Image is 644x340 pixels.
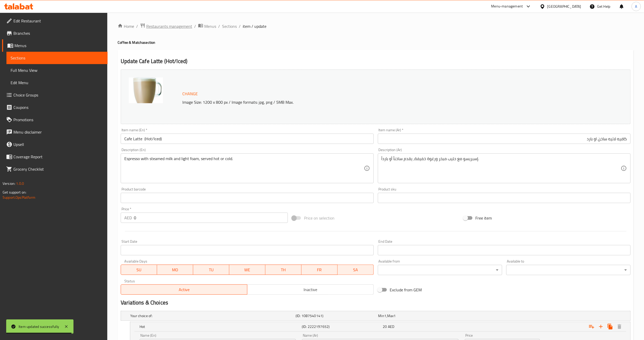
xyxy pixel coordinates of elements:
[378,265,502,275] div: ​
[19,324,59,329] div: Item updated successfully
[134,213,288,223] input: Please enter price
[198,23,216,30] a: Menus
[302,324,381,329] h5: (ID: 2222197652)
[124,156,364,181] textarea: Espresso with steamed milk and light foam, served hot or cold.
[304,266,336,274] span: FR
[182,90,198,98] span: Change
[13,129,103,135] span: Menu disclaimer
[14,42,103,49] span: Menus
[121,311,630,320] div: Expand
[267,266,299,274] span: TH
[491,3,523,10] div: Menu-management
[13,117,103,123] span: Promotions
[378,193,631,203] input: Please enter product sku
[229,265,265,275] button: WE
[476,215,492,221] span: Free item
[157,265,193,275] button: MO
[121,57,631,65] h2: Update Cafe Latte (Hot/Iced)
[204,23,216,29] span: Menus
[384,312,386,319] span: 1
[2,15,108,27] a: Edit Restaurant
[2,27,108,39] a: Branches
[193,265,229,275] button: TU
[378,312,384,319] span: Min
[140,23,192,30] a: Restaurants management
[249,286,372,293] span: Inactive
[13,92,103,98] span: Choice Groups
[118,23,634,30] nav: breadcrumb
[121,265,157,275] button: SU
[13,18,103,24] span: Edit Restaurant
[6,64,108,76] a: Full Menu View
[195,266,227,274] span: TU
[338,265,374,275] button: SA
[301,265,338,275] button: FR
[587,322,596,331] button: Add choice group
[218,23,220,29] li: /
[6,76,108,89] a: Edit Menu
[506,265,631,275] div: ​
[2,163,108,175] a: Grocery Checklist
[11,55,103,61] span: Sections
[2,126,108,138] a: Menu disclaimer
[635,4,637,9] span: A
[2,101,108,114] a: Coupons
[381,156,621,181] textarea: إسبريسو مع حليب مبخر ورغوة خفيفة، يقدم ساخناً أو بارداً.
[247,284,374,295] button: Inactive
[159,266,191,274] span: MO
[121,284,247,295] button: Active
[136,23,138,29] li: /
[118,23,134,29] a: Home
[13,166,103,172] span: Grocery Checklist
[11,80,103,86] span: Edit Menu
[596,322,606,331] button: Add new choice
[130,322,630,331] div: Expand
[140,324,300,329] h5: Hot
[118,40,634,45] h4: Coffee & Matcha section
[16,180,24,187] span: 1.0.0
[304,215,335,221] span: Price on selection
[2,39,108,52] a: Menus
[129,77,163,103] img: mmw_638906120456803705
[13,141,103,147] span: Upsell
[606,322,615,331] button: Clone new choice
[2,89,108,101] a: Choice Groups
[13,154,103,160] span: Coverage Report
[123,286,245,293] span: Active
[146,23,192,29] span: Restaurants management
[547,4,581,9] div: [GEOGRAPHIC_DATA]
[265,265,301,275] button: TH
[3,194,35,201] a: Support.OpsPlatform
[123,266,155,274] span: SU
[180,89,200,99] button: Change
[2,138,108,151] a: Upsell
[3,189,26,196] span: Get support on:
[194,23,196,29] li: /
[13,30,103,36] span: Branches
[2,114,108,126] a: Promotions
[378,313,459,318] div: ,
[388,323,394,330] span: AED
[121,299,631,307] h2: Variations & Choices
[11,67,103,73] span: Full Menu View
[383,323,387,330] span: 20
[2,151,108,163] a: Coverage Report
[231,266,263,274] span: WE
[3,180,15,187] span: Version:
[13,104,103,110] span: Coupons
[390,287,422,293] span: Exclude from GEM
[387,312,394,319] span: Max
[243,23,266,29] span: item / update
[121,134,373,144] input: Enter name En
[124,215,132,221] p: AED
[378,134,631,144] input: Enter name Ar
[394,312,396,319] span: 1
[121,193,373,203] input: Please enter product barcode
[180,99,551,105] p: Image Size: 1200 x 800 px / Image formats: jpg, png / 5MB Max.
[6,52,108,64] a: Sections
[222,23,237,29] a: Sections
[239,23,241,29] li: /
[615,322,624,331] button: Delete Hot
[130,313,294,318] h5: Your choice of:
